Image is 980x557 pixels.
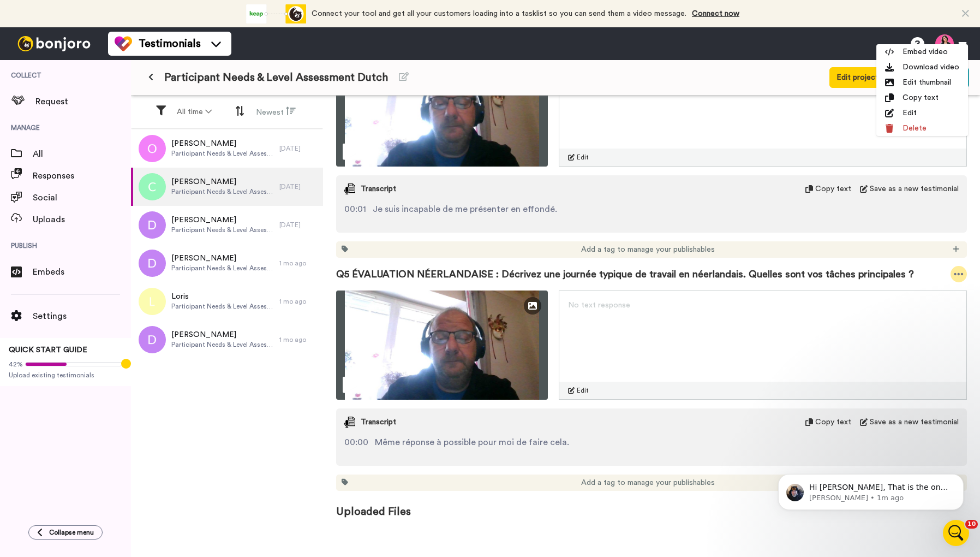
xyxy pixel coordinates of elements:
[876,75,968,90] li: Edit thumbnail
[9,202,210,235] div: Victoria says…
[17,296,105,303] div: [PERSON_NAME] • 1m ago
[7,4,28,25] button: go back
[69,358,78,366] button: Start recording
[53,5,124,14] h1: [PERSON_NAME]
[171,138,274,149] span: [PERSON_NAME]
[246,4,306,23] div: animation
[336,266,914,282] span: Q5 ÉVALUATION NÉERLANDAISE : Décrivez une journée typique de travail en néerlandais. Quelles sont...
[47,236,186,246] div: joined the conversation
[139,211,166,239] img: d.png
[131,129,323,168] a: [PERSON_NAME]Participant Needs & Level Assessment Dutch[DATE]
[53,14,75,25] p: Active
[876,121,968,136] li: Delete
[192,4,211,24] div: Close
[171,253,274,264] span: [PERSON_NAME]
[279,182,318,191] div: [DATE]
[171,215,274,226] span: [PERSON_NAME]
[876,60,968,75] li: Download video
[9,259,179,294] div: Hi [PERSON_NAME], That is the only way unfortunitly.[PERSON_NAME] • 1m ago
[336,291,548,400] img: 53aa6b37-f49f-40c7-990a-778620870cbc-thumbnail_full-1756884104.jpg
[139,326,166,353] img: d.png
[33,77,198,98] div: So we can help you faster, please tell us which product you need help with!
[131,168,323,206] a: [PERSON_NAME]Participant Needs & Level Assessment Dutch[DATE]
[312,10,686,17] span: Connect your tool and get all your customers loading into a tasklist so you can send them a video...
[115,35,132,52] img: tm-color.svg
[33,191,131,204] span: Social
[131,282,323,321] a: LorisParticipant Needs & Level Assessment Dutch1 mo ago
[9,346,87,354] span: QUICK START GUIDE
[762,451,980,528] iframe: Intercom notifications message
[35,95,131,108] span: Request
[171,291,274,302] span: Loris
[164,70,388,85] span: Participant Needs & Level Assessment Dutch
[171,149,274,158] span: Participant Needs & Level Assessment Dutch
[34,358,43,366] button: Gif picker
[9,335,209,353] textarea: Message…
[171,264,274,272] span: Participant Needs & Level Assessment Dutch
[17,358,26,366] button: Emoji picker
[33,236,44,247] img: Profile image for Johann
[9,371,122,380] span: Upload existing testimonials
[13,36,95,51] img: bj-logo-header-white.svg
[876,90,968,105] li: Copy text
[171,302,274,311] span: Participant Needs & Level Assessment Dutch
[52,358,61,366] button: Upload attachment
[139,250,166,277] img: d.png
[139,36,201,51] span: Testimonials
[17,266,170,287] div: Hi [PERSON_NAME], That is the only way unfortunitly.
[361,417,396,428] span: Transcript
[829,67,886,88] button: Edit project
[279,297,318,306] div: 1 mo ago
[121,359,131,369] div: Tooltip anchor
[279,259,318,268] div: 1 mo ago
[33,265,131,278] span: Embeds
[249,102,302,122] button: Newest
[344,183,355,194] img: transcript.svg
[9,360,23,369] span: 42%
[870,183,959,194] span: Save as a new testimonial
[373,203,557,216] span: Je suis incapable de me présenter en effondé.
[361,183,396,194] span: Transcript
[131,244,323,282] a: [PERSON_NAME]Participant Needs & Level Assessment Dutch1 mo ago
[943,520,969,546] iframe: To enrich screen reader interactions, please activate Accessibility in Grammarly extension settings
[145,202,210,226] div: testimonials
[171,340,274,349] span: Participant Needs & Level Assessment Dutch
[815,183,851,194] span: Copy text
[139,173,166,200] img: c.png
[28,525,103,540] button: Collapse menu
[870,417,959,428] span: Save as a new testimonial
[577,153,589,162] span: Edit
[139,135,166,162] img: o.png
[154,209,201,220] div: testimonials
[344,417,355,428] img: transcript.svg
[48,162,201,194] div: we have a series of 6, with 6 questions each...so I have do download 36 videos individually....
[9,259,210,318] div: Johann says…
[965,520,978,529] span: 10
[39,118,210,201] div: Is there an easy way of downloading all video responses for one [PERSON_NAME]?we have a series of...
[336,57,548,167] img: 27e92c32-ca68-471e-8509-5436c7398799-thumbnail_full-1756884063.jpg
[171,187,274,196] span: Participant Needs & Level Assessment Dutch
[33,310,131,323] span: Settings
[815,417,851,428] span: Copy text
[568,301,630,309] span: No text response
[336,491,967,519] span: Uploaded Files
[139,288,166,315] img: l.png
[49,528,94,537] span: Collapse menu
[48,125,201,157] div: Is there an easy way of downloading all video responses for one [PERSON_NAME]?
[186,353,205,371] button: Send a message…
[131,321,323,359] a: [PERSON_NAME]Participant Needs & Level Assessment Dutch1 mo ago
[279,335,318,344] div: 1 mo ago
[31,6,49,23] img: Profile image for Johann
[581,477,715,488] span: Add a tag to manage your publishables
[170,102,218,122] button: All time
[344,203,366,216] span: 00:01
[279,221,318,229] div: [DATE]
[171,176,274,187] span: [PERSON_NAME]
[131,206,323,244] a: [PERSON_NAME]Participant Needs & Level Assessment Dutch[DATE]
[577,386,589,395] span: Edit
[581,244,715,255] span: Add a tag to manage your publishables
